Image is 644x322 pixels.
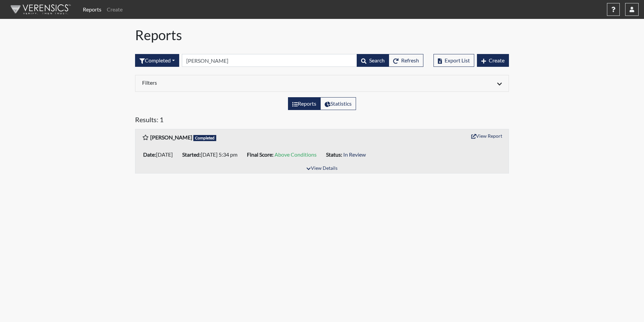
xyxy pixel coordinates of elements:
[143,151,156,158] b: Date:
[288,97,321,110] label: View the list of reports
[140,149,180,160] li: [DATE]
[142,79,317,86] h6: Filters
[326,151,342,158] b: Status:
[489,57,505,63] span: Create
[247,151,273,158] b: Final Score:
[433,54,474,67] button: Export List
[303,164,340,173] button: View Details
[369,57,385,63] span: Search
[135,54,179,67] button: Completed
[468,131,505,141] button: View Report
[135,115,509,126] h5: Results: 1
[180,149,244,160] li: [DATE] 5:34 pm
[182,151,201,158] b: Started:
[401,57,419,63] span: Refresh
[135,27,509,43] h1: Reports
[182,54,357,67] input: Search by Registration ID, Interview Number, or Investigation Name.
[275,151,317,158] span: Above Conditions
[193,135,216,141] span: Completed
[135,54,179,67] div: Filter by interview status
[343,151,366,158] span: In Review
[389,54,423,67] button: Refresh
[357,54,389,67] button: Search
[80,3,104,16] a: Reports
[137,79,507,87] div: Click to expand/collapse filters
[477,54,509,67] button: Create
[104,3,125,16] a: Create
[320,97,356,110] label: View statistics about completed interviews
[150,134,192,140] b: [PERSON_NAME]
[445,57,470,63] span: Export List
